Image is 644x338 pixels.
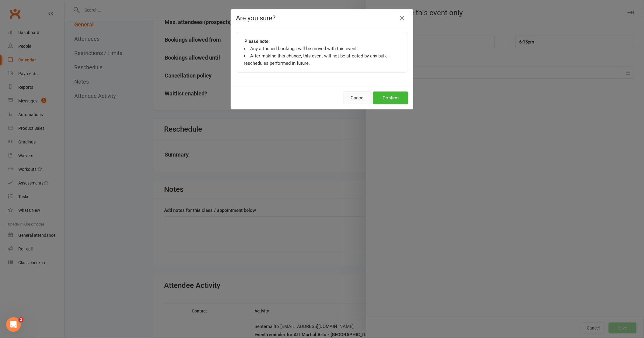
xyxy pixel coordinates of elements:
[6,317,21,332] iframe: Intercom live chat
[373,91,408,104] button: Confirm
[19,317,23,322] span: 2
[344,91,372,104] button: Cancel
[236,14,408,22] h4: Are you sure?
[244,45,400,52] li: Any attached bookings will be moved with this event.
[244,38,270,45] strong: Please note:
[244,52,400,67] li: After making this change, this event will not be affected by any bulk-reschedules performed in fu...
[397,13,407,23] button: Close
